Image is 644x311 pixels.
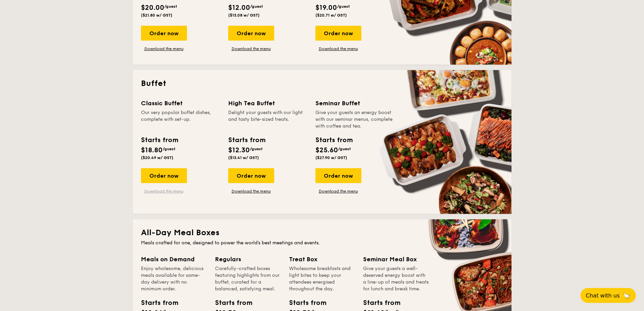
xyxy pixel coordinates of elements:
div: Seminar Meal Box [363,254,429,264]
a: Download the menu [228,188,274,194]
span: $19.00 [315,4,337,12]
a: Download the menu [315,46,361,51]
span: $12.30 [228,146,250,154]
div: Starts from [289,298,319,308]
div: High Tea Buffet [228,98,307,108]
button: Chat with us🦙 [580,288,636,303]
span: 🦙 [622,292,630,299]
div: Starts from [315,135,352,145]
div: Order now [315,168,361,183]
div: Order now [141,26,187,41]
div: Treat Box [289,254,355,264]
div: Seminar Buffet [315,98,395,108]
div: Regulars [215,254,281,264]
div: Order now [315,26,361,41]
div: Give your guests a well-deserved energy boost with a line-up of meals and treats for lunch and br... [363,265,429,292]
div: Order now [228,168,274,183]
a: Download the menu [228,46,274,51]
span: /guest [250,147,263,151]
div: Starts from [228,135,265,145]
span: Chat with us [586,292,620,299]
h2: Buffet [141,78,503,89]
h2: All-Day Meal Boxes [141,227,503,238]
div: Carefully-crafted boxes featuring highlights from our buffet, curated for a balanced, satisfying ... [215,265,281,292]
span: $25.60 [315,146,338,154]
div: Starts from [363,298,393,308]
span: $20.00 [141,4,164,12]
div: Meals on Demand [141,254,207,264]
span: ($20.49 w/ GST) [141,155,173,160]
span: ($20.71 w/ GST) [315,13,347,18]
span: ($13.41 w/ GST) [228,155,259,160]
span: /guest [337,4,350,9]
span: $18.80 [141,146,163,154]
div: Meals crafted for one, designed to power the world's best meetings and events. [141,240,503,246]
div: Delight your guests with our light and tasty bite-sized treats. [228,109,307,130]
span: $12.00 [228,4,250,12]
div: Classic Buffet [141,98,220,108]
div: Order now [228,26,274,41]
a: Download the menu [141,46,187,51]
span: ($27.90 w/ GST) [315,155,347,160]
div: Enjoy wholesome, delicious meals available for same-day delivery with no minimum order. [141,265,207,292]
div: Starts from [141,298,171,308]
div: Starts from [215,298,245,308]
span: /guest [164,4,177,9]
div: Starts from [141,135,178,145]
div: Order now [141,168,187,183]
div: Wholesome breakfasts and light bites to keep your attendees energised throughout the day. [289,265,355,292]
a: Download the menu [141,188,187,194]
a: Download the menu [315,188,361,194]
span: ($21.80 w/ GST) [141,13,172,18]
span: /guest [163,147,175,151]
span: /guest [338,147,351,151]
div: Our very popular buffet dishes, complete with set-up. [141,109,220,130]
span: /guest [250,4,263,9]
span: ($13.08 w/ GST) [228,13,260,18]
div: Give your guests an energy boost with our seminar menus, complete with coffee and tea. [315,109,395,130]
